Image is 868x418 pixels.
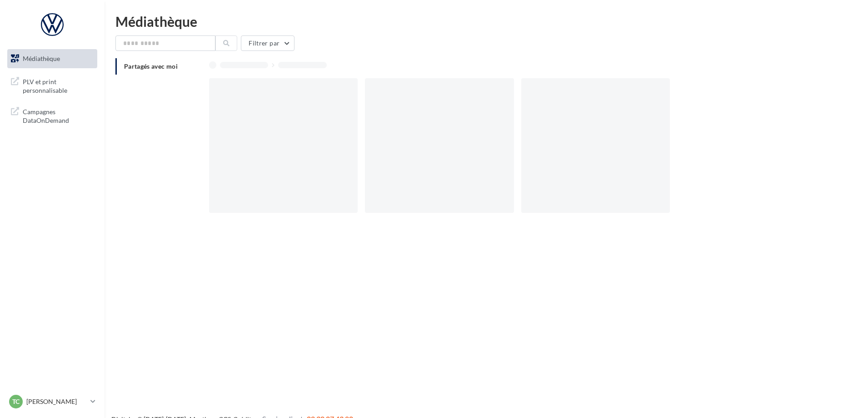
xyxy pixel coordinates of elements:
button: Filtrer par [241,35,294,51]
a: PLV et print personnalisable [5,72,99,99]
a: TC [PERSON_NAME] [7,393,97,410]
span: PLV et print personnalisable [23,76,94,95]
span: Partagés avec moi [124,62,178,70]
p: [PERSON_NAME] [26,397,87,406]
span: Médiathèque [23,55,60,62]
a: Médiathèque [5,49,99,68]
span: TC [12,397,20,406]
div: Médiathèque [115,15,857,28]
a: Campagnes DataOnDemand [5,102,99,129]
span: Campagnes DataOnDemand [23,106,94,125]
